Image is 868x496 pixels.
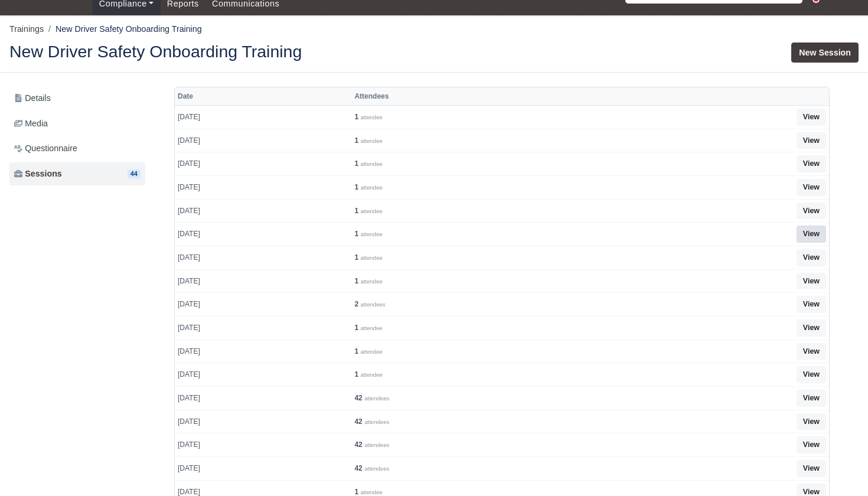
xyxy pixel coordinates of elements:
[354,370,358,378] strong: 1
[360,114,382,120] small: attendee
[354,417,362,426] strong: 42
[364,465,389,472] small: attendees
[175,87,351,105] th: Date
[175,363,351,387] td: [DATE]
[360,161,382,167] small: attendee
[797,249,826,266] a: View
[9,24,44,34] a: Trainings
[360,278,382,285] small: attendee
[175,129,351,152] td: [DATE]
[14,92,51,105] span: Details
[364,395,389,402] small: attendees
[364,442,389,448] small: attendees
[797,132,826,149] a: View
[797,460,826,477] a: View
[175,340,351,363] td: [DATE]
[354,253,358,262] strong: 1
[354,183,358,191] strong: 1
[354,488,358,496] strong: 1
[9,137,145,160] a: Questionnaire
[175,176,351,200] td: [DATE]
[354,464,362,472] strong: 42
[175,293,351,316] td: [DATE]
[809,439,868,496] iframe: Chat Widget
[797,273,826,290] a: View
[14,117,48,130] span: Media
[9,112,145,135] a: Media
[797,155,826,172] a: View
[1,33,867,73] div: New Driver Safety Onboarding Training
[360,489,382,495] small: attendee
[354,113,358,121] strong: 1
[797,436,826,453] a: View
[354,324,358,332] strong: 1
[175,433,351,457] td: [DATE]
[797,319,826,337] a: View
[360,371,382,378] small: attendee
[791,43,859,63] a: New Session
[175,199,351,223] td: [DATE]
[354,300,358,308] strong: 2
[360,231,382,237] small: attendee
[360,301,385,308] small: attendees
[354,159,358,168] strong: 1
[175,316,351,340] td: [DATE]
[44,22,202,36] li: New Driver Safety Onboarding Training
[797,343,826,360] a: View
[14,167,62,181] span: Sessions
[175,410,351,433] td: [DATE]
[360,348,382,355] small: attendee
[797,296,826,313] a: View
[354,394,362,402] strong: 42
[360,138,382,144] small: attendee
[797,390,826,407] a: View
[797,413,826,430] a: View
[175,457,351,481] td: [DATE]
[175,223,351,246] td: [DATE]
[354,440,362,449] strong: 42
[175,106,351,129] td: [DATE]
[354,207,358,215] strong: 1
[175,269,351,293] td: [DATE]
[128,169,141,178] span: 44
[797,366,826,383] a: View
[360,325,382,331] small: attendee
[797,203,826,220] a: View
[360,254,382,261] small: attendee
[354,136,358,145] strong: 1
[175,152,351,176] td: [DATE]
[14,142,77,155] span: Questionnaire
[354,347,358,355] strong: 1
[9,43,425,60] h2: New Driver Safety Onboarding Training
[797,179,826,196] a: View
[364,419,389,425] small: attendees
[354,230,358,238] strong: 1
[360,208,382,214] small: attendee
[360,184,382,191] small: attendee
[354,277,358,285] strong: 1
[9,87,145,110] a: Details
[9,162,145,185] a: Sessions 44
[175,246,351,270] td: [DATE]
[351,87,606,105] th: Attendees
[175,387,351,410] td: [DATE]
[797,109,826,126] a: View
[797,226,826,243] a: View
